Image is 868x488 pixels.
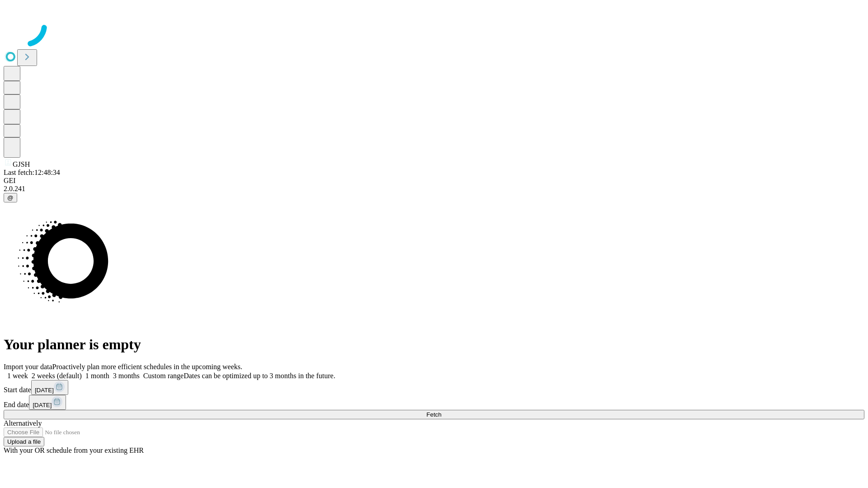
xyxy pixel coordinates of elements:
[29,395,66,410] button: [DATE]
[426,411,441,418] span: Fetch
[4,380,864,395] div: Start date
[4,419,42,427] span: Alternatively
[4,363,52,371] span: Import your data
[4,169,60,176] span: Last fetch: 12:48:34
[33,402,52,408] span: [DATE]
[143,372,184,380] span: Custom range
[85,372,109,380] span: 1 month
[7,194,14,201] span: @
[4,177,864,185] div: GEI
[7,372,28,380] span: 1 week
[13,160,30,168] span: GJSH
[4,395,864,410] div: End date
[184,372,335,380] span: Dates can be optimized up to 3 months in the future.
[4,437,44,446] button: Upload a file
[31,380,68,395] button: [DATE]
[35,387,54,394] span: [DATE]
[4,446,144,454] span: With your OR schedule from your existing EHR
[4,193,17,202] button: @
[4,336,864,353] h1: Your planner is empty
[4,185,864,193] div: 2.0.241
[113,372,140,380] span: 3 months
[52,363,242,371] span: Proactively plan more efficient schedules in the upcoming weeks.
[32,372,82,380] span: 2 weeks (default)
[4,410,864,419] button: Fetch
